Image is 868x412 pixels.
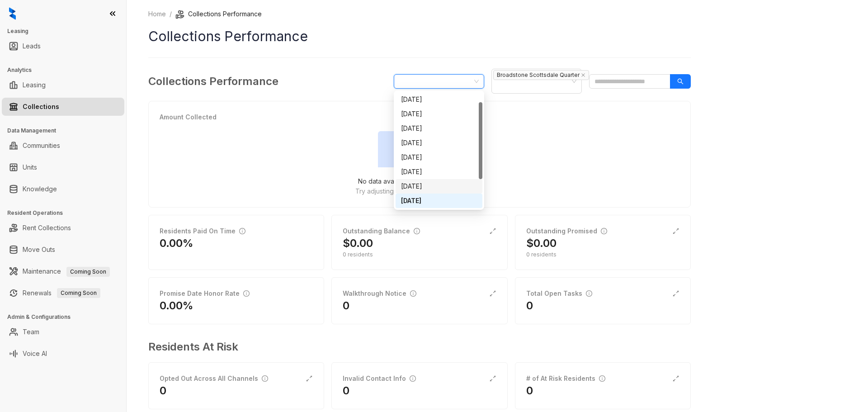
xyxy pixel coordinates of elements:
div: [DATE] [401,181,477,191]
h2: 0.00% [160,236,193,251]
div: May 2025 [396,136,482,150]
div: February 2025 [396,92,482,107]
div: [DATE] [401,167,477,177]
span: expand-alt [672,227,679,235]
div: # of At Risk Residents [526,374,605,384]
li: Team [2,323,124,341]
h1: Collections Performance [148,26,691,47]
span: info-circle [414,228,420,234]
h2: 0 [160,384,166,398]
a: Units [23,158,37,176]
div: Invalid Contact Info [343,374,416,384]
div: April 2025 [396,121,482,136]
li: Collections [2,98,124,116]
div: Total Open Tasks [526,289,592,298]
li: Renewals [2,284,124,302]
li: Leasing [2,76,124,94]
h2: 0 [526,298,533,313]
p: No data available for the selected period [358,176,481,186]
span: Coming Soon [57,288,100,298]
li: Move Outs [2,241,124,259]
div: Opted Out Across All Channels [160,374,268,384]
span: expand-alt [672,290,679,297]
div: Residents Paid On Time [160,226,245,236]
div: September 2025 [396,194,482,208]
span: Broadstone Scottsdale Quarter [493,70,589,80]
a: Collections [23,98,59,116]
h2: $0.00 [526,236,557,251]
span: info-circle [586,290,592,297]
h2: 0 [343,384,349,398]
li: / [170,9,172,19]
span: expand-alt [489,375,496,382]
h3: Resident Operations [7,209,126,217]
div: [DATE] [401,95,477,104]
span: expand-alt [489,290,496,297]
h2: 0 [526,384,533,398]
div: March 2025 [396,107,482,121]
li: Units [2,158,124,176]
div: [DATE] [401,152,477,162]
h2: $0.00 [343,236,373,251]
span: search [677,78,684,85]
h3: Admin & Configurations [7,313,126,321]
a: Voice AI [23,345,47,363]
span: close [581,73,585,77]
span: expand-alt [306,375,313,382]
a: Rent Collections [23,219,71,237]
div: [DATE] [401,123,477,133]
div: June 2025 [396,150,482,165]
h3: Collections Performance [148,73,278,90]
span: info-circle [262,375,268,382]
h2: 0 [343,298,349,313]
li: Communities [2,137,124,155]
li: Knowledge [2,180,124,198]
a: RenewalsComing Soon [23,284,100,302]
div: 0 residents [526,251,679,259]
h3: Leasing [7,27,126,35]
h3: Analytics [7,66,126,74]
img: logo [9,7,16,20]
div: [DATE] [401,109,477,119]
span: info-circle [410,375,416,382]
h3: Residents At Risk [148,339,684,355]
div: July 2025 [396,165,482,179]
div: [DATE] [401,196,477,206]
span: info-circle [601,228,607,234]
a: Move Outs [23,241,55,259]
div: Promise Date Honor Rate [160,289,250,298]
div: August 2025 [396,179,482,194]
li: Maintenance [2,262,124,280]
div: [DATE] [401,138,477,148]
li: Rent Collections [2,219,124,237]
span: info-circle [599,375,605,382]
a: Communities [23,137,60,155]
span: expand-alt [672,375,679,382]
span: info-circle [239,228,245,234]
li: Collections Performance [175,9,262,19]
span: info-circle [243,290,250,297]
div: Outstanding Promised [526,226,607,236]
span: info-circle [410,290,416,297]
a: Team [23,323,39,341]
a: Knowledge [23,180,57,198]
p: Try adjusting the filters or check back later. [355,186,484,196]
span: September 2025 [399,75,479,88]
h3: Data Management [7,127,126,135]
li: Voice AI [2,345,124,363]
h2: 0.00% [160,298,193,313]
div: Walkthrough Notice [343,289,416,298]
a: Leads [23,37,41,55]
div: Outstanding Balance [343,226,420,236]
a: Leasing [23,76,46,94]
a: Home [146,9,168,19]
span: Coming Soon [66,267,110,277]
li: Leads [2,37,124,55]
strong: Amount Collected [160,113,217,121]
div: 0 residents [343,251,496,259]
span: expand-alt [489,227,496,235]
